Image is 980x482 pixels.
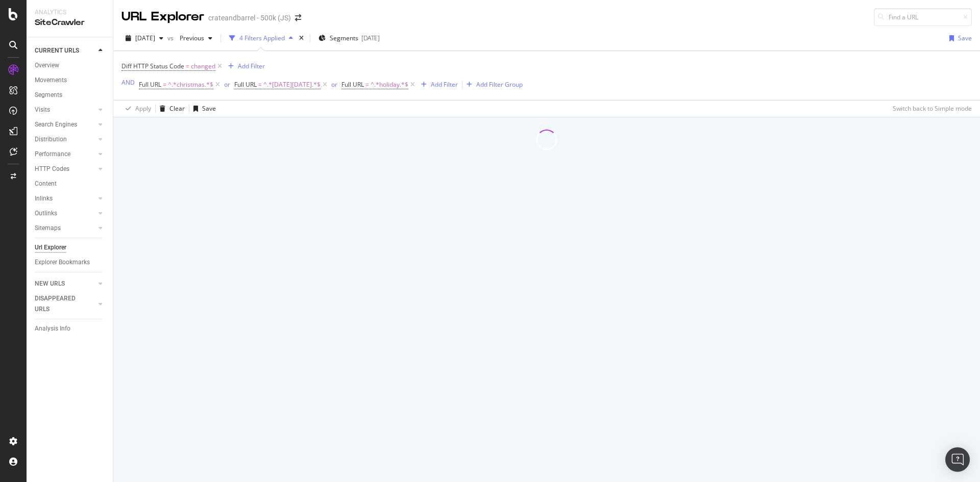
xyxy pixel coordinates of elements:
[35,60,59,71] div: Overview
[258,80,262,89] span: =
[893,104,972,113] div: Switch back to Simple mode
[35,149,70,160] div: Performance
[35,242,66,253] div: Url Explorer
[135,34,155,42] span: 2025 Aug. 19th
[330,34,358,42] span: Segments
[238,62,265,70] div: Add Filter
[35,75,67,86] div: Movements
[35,119,95,130] a: Search Engines
[35,278,95,289] a: NEW URLS
[35,193,53,204] div: Inlinks
[35,179,57,189] div: Content
[121,8,204,26] div: URL Explorer
[35,17,105,29] div: SiteCrawler
[35,323,70,334] div: Analysis Info
[945,30,972,46] button: Save
[35,60,106,71] a: Overview
[35,134,95,145] a: Distribution
[35,193,95,204] a: Inlinks
[168,78,213,92] span: ^.*christmas.*$
[889,100,972,117] button: Switch back to Simple mode
[35,45,79,56] div: CURRENT URLS
[35,8,105,17] div: Analytics
[295,14,301,21] div: arrow-right-arrow-left
[341,80,364,89] span: Full URL
[35,119,77,130] div: Search Engines
[417,79,458,91] button: Add Filter
[35,323,106,334] a: Analysis Info
[35,278,65,289] div: NEW URLS
[874,8,972,26] input: Find a URL
[167,34,176,42] span: vs
[476,80,523,89] div: Add Filter Group
[958,34,972,42] div: Save
[176,30,216,46] button: Previous
[35,242,106,253] a: Url Explorer
[35,223,61,234] div: Sitemaps
[163,80,166,89] span: =
[35,208,57,219] div: Outlinks
[35,293,86,315] div: DISAPPEARED URLS
[189,100,216,117] button: Save
[462,79,523,91] button: Add Filter Group
[35,164,69,174] div: HTTP Codes
[224,80,230,89] button: or
[35,293,95,315] a: DISAPPEARED URLS
[224,80,230,89] div: or
[35,257,106,268] a: Explorer Bookmarks
[331,80,337,89] div: or
[139,80,161,89] span: Full URL
[121,78,135,87] button: AND
[224,60,265,72] button: Add Filter
[331,80,337,89] button: or
[156,100,185,117] button: Clear
[35,90,62,100] div: Segments
[239,34,285,42] div: 4 Filters Applied
[35,164,95,174] a: HTTP Codes
[234,80,257,89] span: Full URL
[35,75,106,86] a: Movements
[35,208,95,219] a: Outlinks
[361,34,380,42] div: [DATE]
[35,90,106,100] a: Segments
[121,78,135,87] div: AND
[135,104,151,113] div: Apply
[169,104,185,113] div: Clear
[365,80,369,89] span: =
[186,62,189,70] span: =
[35,45,95,56] a: CURRENT URLS
[35,179,106,189] a: Content
[35,223,95,234] a: Sitemaps
[176,34,204,42] span: Previous
[35,149,95,160] a: Performance
[314,30,384,46] button: Segments[DATE]
[202,104,216,113] div: Save
[297,33,306,43] div: times
[121,62,184,70] span: Diff HTTP Status Code
[35,257,90,268] div: Explorer Bookmarks
[35,134,67,145] div: Distribution
[945,447,970,472] div: Open Intercom Messenger
[208,13,291,23] div: crateandbarrel - 500k (JS)
[263,78,321,92] span: ^.*[DATE][DATE].*$
[191,59,215,73] span: changed
[431,80,458,89] div: Add Filter
[121,100,151,117] button: Apply
[371,78,408,92] span: ^.*holiday.*$
[121,30,167,46] button: [DATE]
[225,30,297,46] button: 4 Filters Applied
[35,105,95,115] a: Visits
[35,105,50,115] div: Visits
